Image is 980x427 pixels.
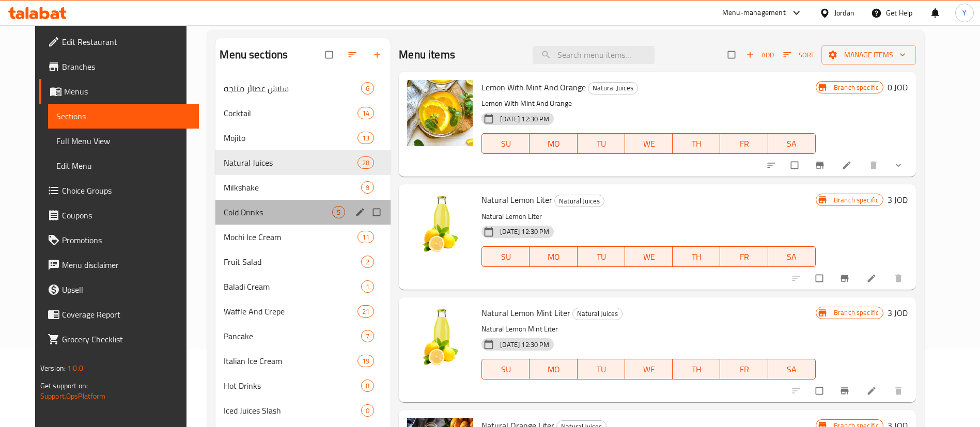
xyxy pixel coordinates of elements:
[224,355,357,367] div: Italian Ice Cream
[833,379,858,402] button: Branch-specific-item
[39,29,199,54] a: Edit Restaurant
[40,361,66,375] span: Version:
[481,80,586,95] span: Lemon With Mint And Orange
[743,47,776,63] button: Add
[888,193,908,207] h6: 3 JOD
[760,154,785,177] button: sort-choices
[67,361,83,375] span: 1.0.0
[866,386,879,396] a: Edit menu item
[578,359,625,379] button: TU
[62,333,191,345] span: Grocery Checklist
[62,184,191,197] span: Choice Groups
[62,308,191,321] span: Coverage Report
[224,206,332,218] div: Cold Drinks
[746,49,774,61] span: Add
[530,133,577,154] button: MO
[224,379,361,392] span: Hot Drinks
[224,404,361,417] span: Iced Juices Slash
[768,133,816,154] button: SA
[772,249,812,264] span: SA
[332,206,345,218] div: items
[888,306,908,320] h6: 3 JOD
[62,283,191,296] span: Upsell
[357,305,374,318] div: items
[534,136,573,151] span: MO
[673,246,720,267] button: TH
[361,404,374,417] div: items
[834,7,854,19] div: Jordan
[48,153,199,178] a: Edit Menu
[481,246,530,267] button: SU
[830,308,883,318] span: Branch specific
[224,82,361,94] span: سلاش عصائر مثلجه
[39,302,199,327] a: Coverage Report
[625,133,673,154] button: WE
[399,47,455,62] h2: Menu items
[366,43,391,66] button: Add section
[224,305,357,318] span: Waffle And Crepe
[215,324,391,349] div: Pancake7
[215,349,391,373] div: Italian Ice Cream19
[215,249,391,274] div: Fruit Salad2
[887,154,912,177] button: show more
[362,331,374,341] span: 7
[555,195,604,207] span: Natural Juices
[215,225,391,249] div: Mochi Ice Cream11
[357,132,374,144] div: items
[572,308,623,320] div: Natural Juices
[808,154,833,177] button: Branch-specific-item
[361,379,374,392] div: items
[40,379,88,392] span: Get support on:
[481,133,530,154] button: SU
[358,356,374,366] span: 19
[629,249,668,264] span: WE
[785,155,806,175] span: Select to update
[724,136,764,151] span: FR
[224,156,357,169] div: Natural Juices
[573,308,622,320] span: Natural Juices
[407,193,473,259] img: Natural Lemon Liter
[48,129,199,153] a: Full Menu View
[677,362,716,377] span: TH
[582,362,621,377] span: TU
[862,154,887,177] button: delete
[215,373,391,398] div: Hot Drinks8
[56,110,191,122] span: Sections
[842,160,854,170] a: Edit menu item
[772,136,812,151] span: SA
[362,257,374,267] span: 2
[629,136,668,151] span: WE
[358,307,374,317] span: 21
[481,192,552,208] span: Natural Lemon Liter
[893,160,904,170] svg: Show Choices
[220,47,288,62] h2: Menu sections
[56,135,191,147] span: Full Menu View
[833,267,858,290] button: Branch-specific-item
[215,72,391,427] nav: Menu sections
[534,249,573,264] span: MO
[361,181,374,194] div: items
[582,136,621,151] span: TU
[39,277,199,302] a: Upsell
[530,359,577,379] button: MO
[724,362,764,377] span: FR
[496,340,553,350] span: [DATE] 12:30 PM
[361,82,374,94] div: items
[781,47,817,63] button: Sort
[358,133,374,143] span: 13
[830,195,883,205] span: Branch specific
[39,252,199,277] a: Menu disclaimer
[224,256,361,268] div: Fruit Salad
[625,246,673,267] button: WE
[215,175,391,200] div: Milkshake9
[39,178,199,203] a: Choice Groups
[481,210,816,223] p: Natural Lemon Liter
[481,97,816,110] p: Lemon With Mint And Orange
[224,107,357,119] span: Cocktail
[224,132,357,144] span: Mojito
[588,82,638,94] div: Natural Juices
